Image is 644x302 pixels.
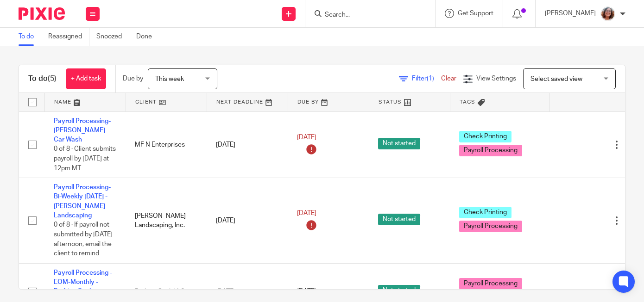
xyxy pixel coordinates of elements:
[54,184,111,219] a: Payroll Processing-Bi-Weekly [DATE] - [PERSON_NAME] Landscaping
[54,222,113,257] span: 0 of 8 · If payroll not submitted by [DATE] afternoon, email the client to remind
[378,138,420,149] span: Not started
[459,221,522,232] span: Payroll Processing
[476,75,516,82] span: View Settings
[458,10,493,17] span: Get Support
[66,68,106,89] a: + Add task
[530,76,582,82] span: Select saved view
[378,214,420,225] span: Not started
[441,75,456,82] a: Clear
[126,111,207,178] td: MF N Enterprises
[54,270,112,295] a: Payroll Processing - EOM-Monthly - Barking Seal
[48,28,89,46] a: Reassigned
[19,7,65,20] img: Pixie
[48,75,57,82] span: (5)
[207,111,288,178] td: [DATE]
[460,99,475,105] span: Tags
[600,6,615,21] img: LB%20Reg%20Headshot%208-2-23.jpg
[324,11,407,19] input: Search
[459,207,511,218] span: Check Printing
[297,210,316,216] span: [DATE]
[96,28,129,46] a: Snoozed
[207,178,288,264] td: [DATE]
[19,28,41,46] a: To do
[136,28,159,46] a: Done
[297,134,316,141] span: [DATE]
[155,76,184,82] span: This week
[378,285,420,296] span: Not started
[459,278,522,290] span: Payroll Processing
[545,9,596,18] p: [PERSON_NAME]
[54,146,116,172] span: 0 of 8 · Client submits payroll by [DATE] at 12pm MT
[297,289,316,295] span: [DATE]
[459,131,511,142] span: Check Printing
[126,178,207,264] td: [PERSON_NAME] Landscaping, Inc.
[412,75,441,82] span: Filter
[123,74,143,83] p: Due by
[28,74,57,84] h1: To do
[54,118,111,143] a: Payroll Processing-[PERSON_NAME] Car Wash
[459,145,522,156] span: Payroll Processing
[427,75,434,82] span: (1)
